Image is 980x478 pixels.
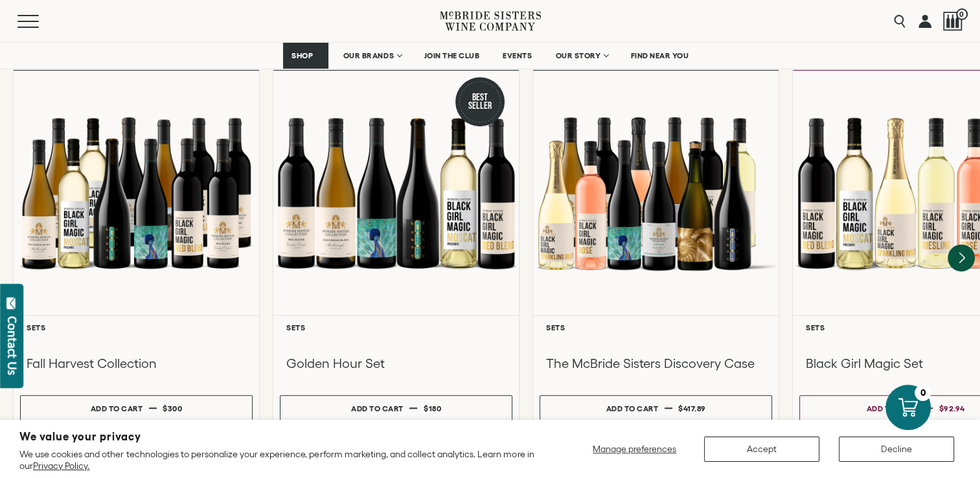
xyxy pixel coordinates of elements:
h6: Sets [27,323,246,332]
a: Best Seller Golden Hour Set Sets Golden Hour Set Add to cart $180 [273,63,519,428]
a: SHOP [283,43,328,69]
button: Next [948,244,975,271]
span: 0 [956,8,968,20]
h2: We value your privacy [19,431,538,442]
a: OUR BRANDS [335,43,409,69]
a: Privacy Policy. [33,461,89,471]
a: FIND NEAR YOU [622,43,698,69]
button: Mobile Menu Trigger [17,15,64,28]
span: $180 [424,404,441,413]
p: We use cookies and other technologies to personalize your experience, perform marketing, and coll... [19,448,538,472]
button: Manage preferences [585,437,685,462]
span: FIND NEAR YOU [631,51,689,60]
button: Add to cart $180 [280,395,512,421]
a: OUR STORY [547,43,616,69]
a: EVENTS [494,43,540,69]
button: Add to cart $300 [20,395,253,421]
div: Add to cart [351,399,404,418]
div: 0 [915,385,931,401]
h6: Sets [546,323,766,332]
button: Accept [704,437,819,462]
a: JOIN THE CLUB [416,43,488,69]
h3: The McBride Sisters Discovery Case [546,355,766,372]
span: OUR BRANDS [343,51,394,60]
span: $417.89 [678,404,706,413]
button: Decline [839,437,954,462]
h6: Sets [286,323,506,332]
span: Manage preferences [593,444,676,454]
span: OUR STORY [555,51,600,60]
a: McBride Sisters Full Set Sets The McBride Sisters Discovery Case Add to cart $417.89 [532,63,779,428]
div: Add to cart [867,399,919,418]
div: Contact Us [6,316,19,375]
span: JOIN THE CLUB [424,51,480,60]
span: EVENTS [503,51,532,60]
span: SHOP [291,51,313,60]
h3: Golden Hour Set [286,355,506,372]
a: Fall Harvest Collection Sets Fall Harvest Collection Add to cart $300 [13,63,260,428]
button: Add to cart $417.89 [540,395,772,421]
span: $300 [163,404,182,413]
div: Add to cart [91,399,143,418]
div: Add to cart [606,399,659,418]
span: $92.94 [939,404,964,413]
h3: Fall Harvest Collection [27,355,246,372]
